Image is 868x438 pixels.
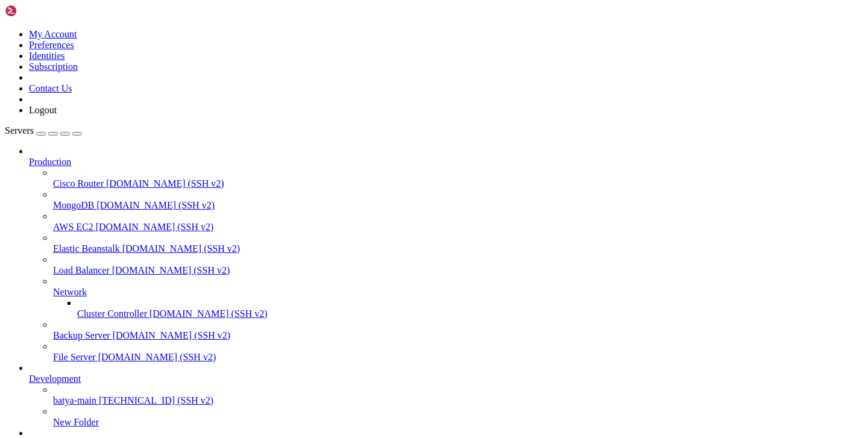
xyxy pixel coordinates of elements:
[53,178,104,189] span: Cisco Router
[98,352,216,362] span: [DOMAIN_NAME] (SSH v2)
[53,417,863,428] a: New Folder
[53,395,96,405] span: batya-main
[53,167,863,189] li: Cisco Router [DOMAIN_NAME] (SSH v2)
[53,395,863,406] a: batya-main [TECHNICAL_ID] (SSH v2)
[53,319,863,341] li: Backup Server [DOMAIN_NAME] (SSH v2)
[53,406,863,428] li: New Folder
[53,330,110,340] span: Backup Server
[53,276,863,319] li: Network
[96,200,215,210] span: [DOMAIN_NAME] (SSH v2)
[53,352,863,363] a: File Server [DOMAIN_NAME] (SSH v2)
[53,222,93,232] span: AWS EC2
[113,330,231,340] span: [DOMAIN_NAME] (SSH v2)
[53,243,863,254] a: Elastic Beanstalk [DOMAIN_NAME] (SSH v2)
[29,40,74,50] a: Preferences
[122,243,241,254] span: [DOMAIN_NAME] (SSH v2)
[99,395,213,405] span: [TECHNICAL_ID] (SSH v2)
[29,83,72,93] a: Contact Us
[112,265,230,275] span: [DOMAIN_NAME] (SSH v2)
[29,61,78,72] a: Subscription
[5,125,34,136] span: Servers
[53,189,863,211] li: MongoDB [DOMAIN_NAME] (SSH v2)
[53,417,99,427] span: New Folder
[53,384,863,406] li: batya-main [TECHNICAL_ID] (SSH v2)
[77,308,147,319] span: Cluster Controller
[149,308,268,319] span: [DOMAIN_NAME] (SSH v2)
[53,243,120,254] span: Elastic Beanstalk
[53,211,863,233] li: AWS EC2 [DOMAIN_NAME] (SSH v2)
[5,125,82,136] a: Servers
[77,308,863,319] a: Cluster Controller [DOMAIN_NAME] (SSH v2)
[77,298,863,319] li: Cluster Controller [DOMAIN_NAME] (SSH v2)
[53,254,863,276] li: Load Balancer [DOMAIN_NAME] (SSH v2)
[29,363,863,428] li: Development
[53,265,863,276] a: Load Balancer [DOMAIN_NAME] (SSH v2)
[53,222,863,233] a: AWS EC2 [DOMAIN_NAME] (SSH v2)
[96,222,214,232] span: [DOMAIN_NAME] (SSH v2)
[53,178,863,189] a: Cisco Router [DOMAIN_NAME] (SSH v2)
[53,200,94,210] span: MongoDB
[106,178,224,189] span: [DOMAIN_NAME] (SSH v2)
[29,29,77,39] a: My Account
[29,146,863,363] li: Production
[53,287,863,298] a: Network
[53,265,110,275] span: Load Balancer
[29,51,65,61] a: Identities
[29,105,57,115] a: Logout
[53,352,96,362] span: File Server
[5,5,74,17] img: Shellngn
[53,233,863,254] li: Elastic Beanstalk [DOMAIN_NAME] (SSH v2)
[53,287,87,297] span: Network
[29,374,863,384] a: Development
[29,157,71,167] span: Production
[29,374,81,384] span: Development
[53,330,863,341] a: Backup Server [DOMAIN_NAME] (SSH v2)
[53,341,863,363] li: File Server [DOMAIN_NAME] (SSH v2)
[53,200,863,211] a: MongoDB [DOMAIN_NAME] (SSH v2)
[29,157,863,167] a: Production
